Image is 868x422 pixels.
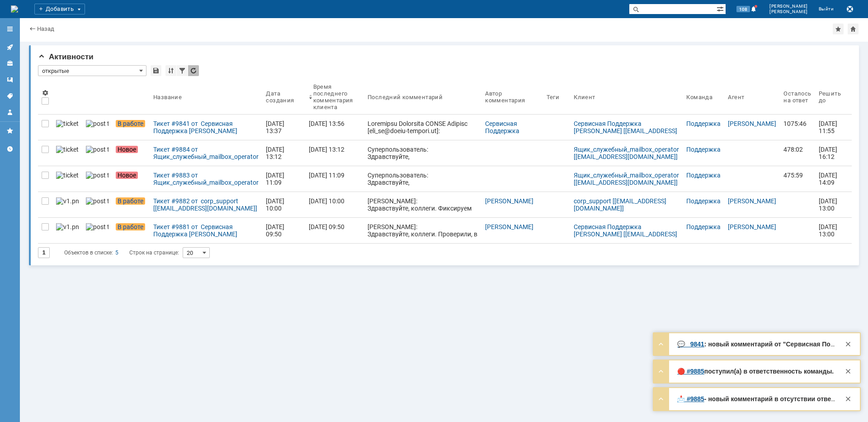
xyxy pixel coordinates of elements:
div: Агент [728,94,744,101]
a: [DATE] 10:00 [262,192,305,217]
div: Добавить [34,4,85,14]
a: 💬 9841 [677,340,704,348]
a: Loremipsu Dolorsita CONSE Adipisc [eli_se@doeiu-tempori.ut]: Laboree, dolorem aliquaen adminimven... [364,115,481,140]
a: В работе [112,192,150,217]
div: Развернуть [656,366,666,377]
img: ticket_notification.png [56,120,79,127]
img: post ticket.png [86,223,108,230]
a: ticket_notification.png [52,140,82,166]
a: post ticket.png [82,166,112,192]
a: [PERSON_NAME] [728,223,776,230]
th: Агент [724,80,780,115]
th: Дата создания [262,80,305,115]
span: Объектов в списке: [64,249,113,256]
a: В работе [112,218,150,243]
span: [DATE] 11:55 [819,120,839,134]
div: Добавить в избранное [833,24,844,34]
a: [DATE] 09:50 [262,218,305,243]
a: [DATE] 11:09 [305,166,364,192]
div: Тикет #9882 от corp_support [[EMAIL_ADDRESS][DOMAIN_NAME]] (статус: В работе) [153,197,259,212]
a: Активности [3,40,17,54]
img: v1.png [56,223,79,230]
a: post ticket.png [82,140,112,166]
div: Суперпользователь: Здравствуйте, Ящик_служебный_mailbox_operator ! Ваше обращение зарегистрирован... [368,172,478,244]
a: Поддержка [686,197,721,205]
div: 5 [115,247,118,258]
a: Тикет #9884 от Ящик_служебный_mailbox_operator [[EMAIL_ADDRESS][DOMAIN_NAME]] (статус: Новое) [150,140,262,166]
a: Сервисная Поддержка [PERSON_NAME] [[EMAIL_ADDRESS][DOMAIN_NAME]] [574,120,677,142]
strong: 📩 #9885 [677,395,704,403]
img: post ticket.png [86,172,108,179]
div: [DATE] 09:50 [309,223,344,230]
div: Закрыть [843,393,854,404]
div: Тикет #9881 от Сервисная Поддержка [PERSON_NAME] [[EMAIL_ADDRESS][DOMAIN_NAME]] (статус: В работе) [153,223,259,238]
a: [DATE] 10:00 [305,192,364,217]
a: 475:59 [780,166,815,192]
a: ticket_notification.png [52,166,82,192]
a: [DATE] 14:09 [815,166,844,192]
div: Осталось на ответ [783,90,811,104]
button: Сохранить лог [844,4,855,14]
a: [DATE] 13:00 [815,218,844,243]
img: post ticket.png [86,197,108,205]
a: Суперпользователь: Здравствуйте, Ящик_служебный_mailbox_operator ! Ваше обращение зарегистрирован... [364,140,481,166]
div: [DATE] 11:09 [266,172,286,186]
div: Здравствуйте, [EMAIL_ADDRESS][DOMAIN_NAME] ! Ваше обращение зарегистрировано в Службе Технической... [677,395,836,403]
a: Тикет #9841 от Сервисная Поддержка [PERSON_NAME] [[EMAIL_ADDRESS][DOMAIN_NAME]] (статус: В работе) [150,115,262,140]
a: corp_support [[EMAIL_ADDRESS][DOMAIN_NAME]] [574,197,666,212]
span: [DATE] 14:09 [819,172,839,186]
a: [DATE] 11:09 [262,166,305,192]
span: [PERSON_NAME] [769,9,808,14]
a: [DATE] 13:56 [305,115,364,140]
div: Решить до [819,90,841,104]
a: [PERSON_NAME]: Здравствуйте, коллеги. Проверили, в настоящий момент канал работает штатно. На зап... [364,218,481,243]
a: v1.png [52,218,82,243]
a: Сервисная Поддержка [PERSON_NAME] [[EMAIL_ADDRESS][DOMAIN_NAME]] [574,223,677,245]
div: Время последнего комментария клиента [313,83,353,110]
a: Поддержка [686,172,721,179]
th: Автор комментария [481,80,542,115]
a: Поддержка [686,146,721,153]
div: [PERSON_NAME]: Здравствуйте, коллеги. Проверили, в настоящий момент канал работает штатно. На зап... [368,223,478,259]
a: [DATE] 13:12 [305,140,364,166]
a: [DATE] 13:37 [262,115,305,140]
span: [DATE] 16:12 [819,146,839,160]
a: Назад [37,25,54,32]
div: Теги [547,94,560,101]
a: post ticket.png [82,192,112,217]
a: ticket_notification.png [52,115,82,140]
a: [PERSON_NAME] [485,223,533,230]
a: Шаблоны комментариев [3,72,17,87]
div: Закрыть [843,339,854,350]
a: post ticket.png [82,115,112,140]
span: [DATE] 13:00 [819,223,839,238]
div: 475:59 [783,172,811,179]
img: ticket_notification.png [56,146,79,153]
a: 1075:46 [780,115,815,140]
img: ticket_notification.png [56,172,79,179]
div: Клиент [574,94,595,101]
span: В работе [116,197,145,205]
img: v1.png [56,197,79,205]
div: 478:02 [783,146,811,153]
div: [DATE] 13:12 [266,146,286,160]
div: Дата создания [266,90,294,104]
th: Время последнего комментария клиента [305,80,364,115]
a: Новое [112,166,150,192]
div: [DATE] 13:37 [266,120,286,134]
div: Тикет #9841 от Сервисная Поддержка [PERSON_NAME] [[EMAIL_ADDRESS][DOMAIN_NAME]] (статус: В работе) [153,120,259,134]
div: Сделать домашней страницей [848,24,859,34]
a: Тикет #9882 от corp_support [[EMAIL_ADDRESS][DOMAIN_NAME]] (статус: В работе) [150,192,262,217]
div: Закрыть [843,366,854,377]
th: Название [150,80,262,115]
div: Фильтрация... [177,65,188,76]
div: [DATE] 10:00 [266,197,286,212]
div: Команда [686,94,712,101]
div: [DATE] 13:56 [309,120,344,127]
a: 🔴 #9885 [677,368,704,375]
a: [DATE] 13:00 [815,192,844,217]
a: Новое [112,140,150,166]
div: Сохранить вид [151,65,161,76]
div: Тикет #9884 от Ящик_служебный_mailbox_operator [[EMAIL_ADDRESS][DOMAIN_NAME]] (статус: Новое) [153,146,259,160]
